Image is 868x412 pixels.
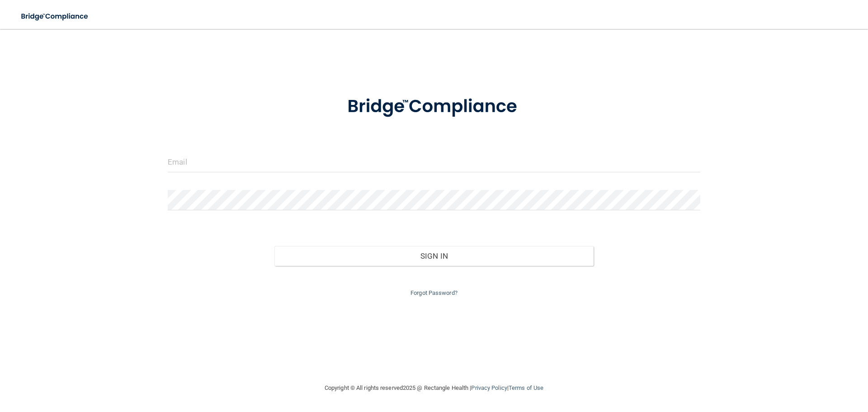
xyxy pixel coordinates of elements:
[471,384,507,391] a: Privacy Policy
[509,384,543,391] a: Terms of Use
[269,374,599,403] div: Copyright © All rights reserved 2025 @ Rectangle Health | |
[168,152,700,172] input: Email
[14,7,97,26] img: bridge_compliance_login_screen.278c3ca4.svg
[329,83,539,130] img: bridge_compliance_login_screen.278c3ca4.svg
[410,289,458,296] a: Forgot Password?
[274,246,594,266] button: Sign In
